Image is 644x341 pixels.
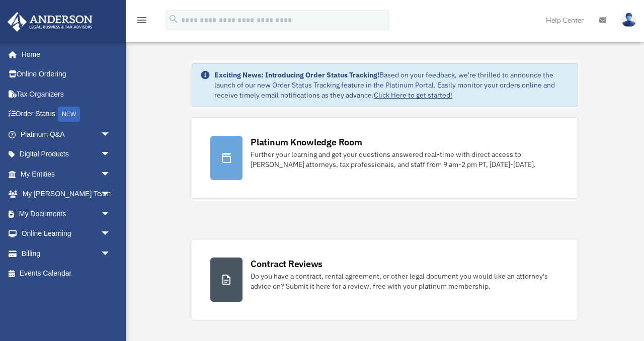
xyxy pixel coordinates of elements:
[214,70,570,100] div: Based on your feedback, we're thrilled to announce the launch of our new Order Status Tracking fe...
[101,164,121,185] span: arrow_drop_down
[7,44,121,64] a: Home
[101,243,121,264] span: arrow_drop_down
[168,14,179,25] i: search
[192,239,578,320] a: Contract Reviews Do you have a contract, rental agreement, or other legal document you would like...
[7,144,126,164] a: Digital Productsarrow_drop_down
[7,84,126,104] a: Tax Organizers
[214,70,379,79] strong: Exciting News: Introducing Order Status Tracking!
[58,107,80,122] div: NEW
[136,18,148,26] a: menu
[7,224,126,244] a: Online Learningarrow_drop_down
[7,164,126,184] a: My Entitiesarrow_drop_down
[7,104,126,125] a: Order StatusNEW
[101,204,121,224] span: arrow_drop_down
[101,224,121,244] span: arrow_drop_down
[251,258,323,270] div: Contract Reviews
[7,184,126,204] a: My [PERSON_NAME] Teamarrow_drop_down
[101,184,121,205] span: arrow_drop_down
[621,13,636,27] img: User Pic
[7,264,126,284] a: Events Calendar
[7,204,126,224] a: My Documentsarrow_drop_down
[136,14,148,26] i: menu
[251,149,559,169] div: Further your learning and get your questions answered real-time with direct access to [PERSON_NAM...
[7,124,126,144] a: Platinum Q&Aarrow_drop_down
[251,136,362,148] div: Platinum Knowledge Room
[251,271,559,291] div: Do you have a contract, rental agreement, or other legal document you would like an attorney's ad...
[7,243,126,264] a: Billingarrow_drop_down
[7,64,126,84] a: Online Ordering
[192,117,578,199] a: Platinum Knowledge Room Further your learning and get your questions answered real-time with dire...
[101,124,121,145] span: arrow_drop_down
[5,12,96,32] img: Anderson Advisors Platinum Portal
[101,144,121,165] span: arrow_drop_down
[374,91,452,100] a: Click Here to get started!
